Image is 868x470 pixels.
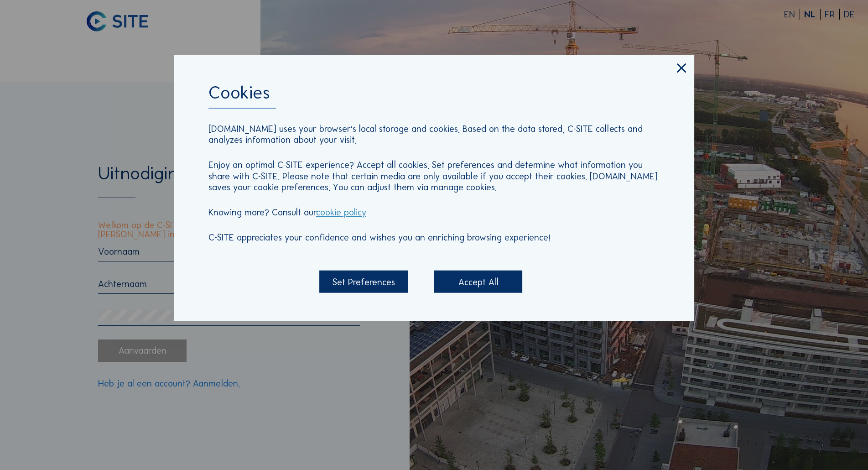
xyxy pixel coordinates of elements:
[208,206,660,217] p: Knowing more? Consult our
[208,159,660,192] p: Enjoy an optimal C-SITE experience? Accept all cookies. Set preferences and determine what inform...
[316,206,366,217] a: cookie policy
[208,123,660,145] p: [DOMAIN_NAME] uses your browser's local storage and cookies. Based on the data stored, C-SITE col...
[319,271,408,292] div: Set Preferences
[208,83,660,109] div: Cookies
[208,231,660,242] p: C-SITE appreciates your confidence and wishes you an enriching browsing experience!
[434,271,522,292] div: Accept All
